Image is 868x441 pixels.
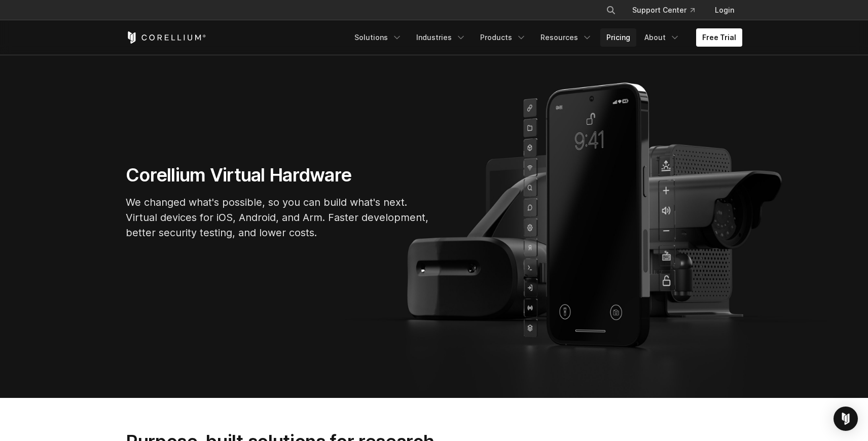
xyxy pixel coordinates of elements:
[126,31,206,44] a: Corellium Home
[707,1,742,19] a: Login
[624,1,703,19] a: Support Center
[594,1,742,19] div: Navigation Menu
[348,28,408,47] a: Solutions
[834,407,858,431] div: Open Intercom Messenger
[534,28,598,47] a: Resources
[348,28,742,47] div: Navigation Menu
[410,28,472,47] a: Industries
[696,28,742,47] a: Free Trial
[126,195,430,240] p: We changed what's possible, so you can build what's next. Virtual devices for iOS, Android, and A...
[600,28,636,47] a: Pricing
[602,1,620,19] button: Search
[474,28,532,47] a: Products
[126,164,430,187] h1: Corellium Virtual Hardware
[638,28,686,47] a: About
